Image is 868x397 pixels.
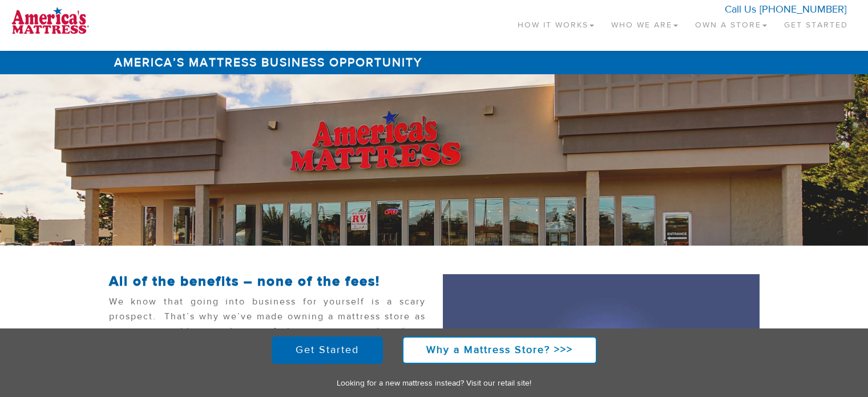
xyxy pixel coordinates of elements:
a: How It Works [509,6,603,39]
a: Who We Are [603,6,687,39]
strong: Why a Mattress Store? >>> [426,343,573,356]
a: Why a Mattress Store? >>> [402,336,597,364]
img: logo [11,6,89,34]
a: Get Started [272,336,383,364]
h2: All of the benefits – none of the fees! [109,274,426,289]
h1: America’s Mattress Business Opportunity [109,51,760,74]
span: Call Us [725,3,756,16]
a: Looking for a new mattress instead? Visit our retail site! [337,378,531,388]
a: [PHONE_NUMBER] [760,3,846,16]
a: Get Started [776,6,857,39]
a: Own a Store [687,6,776,39]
